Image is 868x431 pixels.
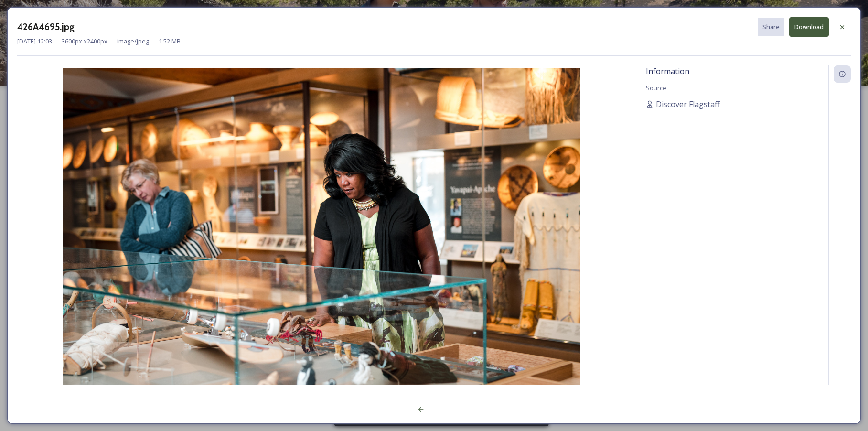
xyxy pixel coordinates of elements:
span: 3600 px x 2400 px [62,37,107,46]
span: Source [646,84,666,92]
span: Information [646,66,689,76]
span: Discover Flagstaff [656,98,720,110]
span: 1.52 MB [159,37,181,46]
button: Download [789,17,829,37]
button: Share [758,18,784,36]
img: 426A4695.jpg [17,68,626,413]
span: [DATE] 12:03 [17,37,52,46]
h3: 426A4695.jpg [17,20,75,34]
span: image/jpeg [117,37,149,46]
